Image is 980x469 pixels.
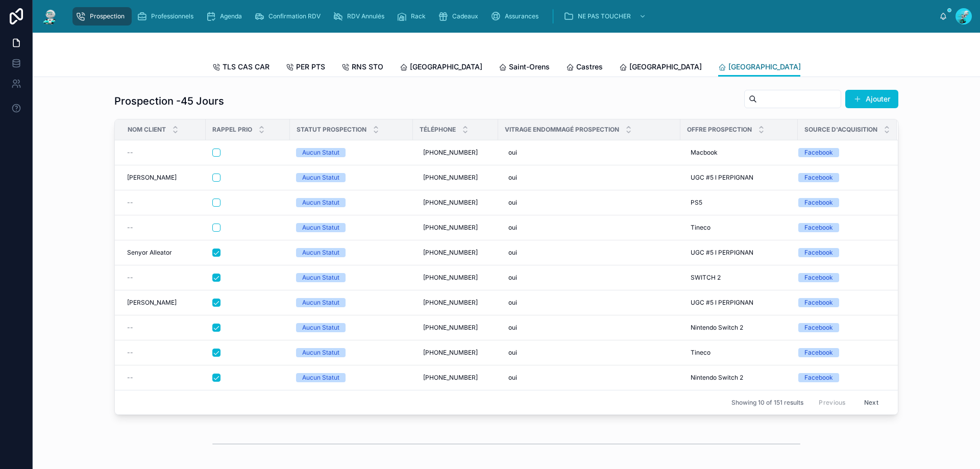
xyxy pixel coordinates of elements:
a: [PHONE_NUMBER] [419,369,492,386]
a: Facebook [798,373,885,382]
span: NE PAS TOUCHER [578,12,631,20]
div: Aucun Statut [302,323,339,332]
span: -- [127,349,133,357]
span: SWITCH 2 [691,274,721,282]
a: UGC #5 l PERPIGNAN [687,169,792,186]
span: [PERSON_NAME] [127,299,177,307]
a: Saint-Orens [499,58,550,78]
a: Confirmation RDV [251,7,328,26]
a: Facebook [798,198,885,207]
a: UGC #5 l PERPIGNAN [687,244,792,261]
span: [PHONE_NUMBER] [423,224,478,232]
a: [PHONE_NUMBER] [419,244,492,261]
a: SWITCH 2 [687,269,792,286]
a: PS5 [687,194,792,211]
span: Cadeaux [452,12,478,20]
a: [PHONE_NUMBER] [419,294,492,311]
span: Saint-Orens [509,62,550,72]
div: Aucun Statut [302,148,339,157]
span: UGC #5 l PERPIGNAN [691,299,753,307]
a: -- [127,224,200,232]
a: Aucun Statut [296,273,407,282]
span: -- [127,224,133,232]
span: [GEOGRAPHIC_DATA] [629,62,702,72]
span: [PHONE_NUMBER] [423,249,478,257]
div: scrollable content [67,5,939,28]
span: Assurances [505,12,538,20]
div: Aucun Statut [302,348,339,357]
span: Confirmation RDV [268,12,321,20]
span: [PHONE_NUMBER] [423,299,478,307]
span: Rappel Prio [212,126,252,134]
a: Facebook [798,323,885,332]
a: Tineco [687,344,792,361]
span: -- [127,199,133,207]
span: Nintendo Switch 2 [691,374,743,382]
a: Macbook [687,144,792,161]
a: UGC #5 l PERPIGNAN [687,294,792,311]
span: Prospection [90,12,125,20]
span: oui [508,149,517,157]
div: Facebook [804,273,833,282]
span: Source d'acquisition [804,126,877,134]
a: [PHONE_NUMBER] [419,144,492,161]
a: Aucun Statut [296,248,407,257]
span: Professionnels [151,12,193,20]
a: RDV Annulés [330,7,391,26]
div: Facebook [804,223,833,232]
a: Facebook [798,273,885,282]
span: oui [508,274,517,282]
span: oui [508,224,517,232]
a: Facebook [798,348,885,357]
a: oui [504,194,674,211]
a: Prospection [72,7,132,26]
span: Rack [411,12,426,20]
a: [PHONE_NUMBER] [419,269,492,286]
span: Tineco [691,349,710,357]
button: Next [857,394,886,410]
a: Aucun Statut [296,148,407,157]
a: oui [504,294,674,311]
a: Tineco [687,219,792,236]
span: RDV Annulés [347,12,384,20]
div: Aucun Statut [302,223,339,232]
span: UGC #5 l PERPIGNAN [691,249,753,257]
div: Facebook [804,298,833,307]
span: Senyor Alleator [127,249,172,257]
a: TLS CAS CAR [212,58,269,78]
a: [GEOGRAPHIC_DATA] [718,58,801,77]
span: oui [508,374,517,382]
a: Aucun Statut [296,298,407,307]
span: [PERSON_NAME] [127,174,177,182]
a: Facebook [798,148,885,157]
a: Cadeaux [435,7,485,26]
span: [PHONE_NUMBER] [423,374,478,382]
span: Tineco [691,224,710,232]
a: [PERSON_NAME] [127,299,200,307]
a: oui [504,169,674,186]
a: Aucun Statut [296,323,407,332]
a: Aucun Statut [296,198,407,207]
span: Vitrage endommagé Prospection [505,126,619,134]
a: [PHONE_NUMBER] [419,169,492,186]
div: Facebook [804,323,833,332]
a: oui [504,269,674,286]
div: Aucun Statut [302,198,339,207]
span: -- [127,324,133,332]
span: Statut Prospection [297,126,366,134]
span: -- [127,149,133,157]
a: Nintendo Switch 2 [687,319,792,336]
span: -- [127,374,133,382]
a: oui [504,369,674,386]
div: Facebook [804,173,833,182]
a: -- [127,274,200,282]
span: [PHONE_NUMBER] [423,199,478,207]
span: Castres [576,62,603,72]
a: oui [504,344,674,361]
span: PER PTS [296,62,325,72]
a: [GEOGRAPHIC_DATA] [619,58,702,78]
a: oui [504,244,674,261]
div: Facebook [804,198,833,207]
span: oui [508,349,517,357]
span: [PHONE_NUMBER] [423,274,478,282]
